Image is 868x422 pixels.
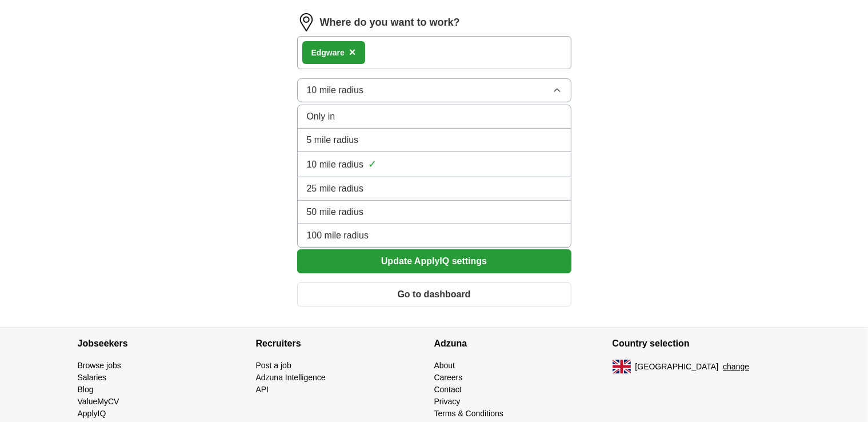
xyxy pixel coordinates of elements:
[78,373,107,382] a: Salaries
[434,361,455,370] a: About
[297,13,315,31] img: location.png
[723,361,749,373] button: change
[78,409,106,418] a: ApplyIQ
[434,409,503,418] a: Terms & Conditions
[307,205,364,219] span: 50 mile radius
[311,47,345,59] div: Edgware
[368,157,377,172] span: ✓
[297,282,571,306] button: Go to dashboard
[613,328,791,360] h4: Country selection
[320,15,460,30] label: Where do you want to work?
[256,373,326,382] a: Adzuna Intelligence
[307,133,359,147] span: 5 mile radius
[307,83,364,97] span: 10 mile radius
[256,361,291,370] a: Post a job
[256,385,269,394] a: API
[613,360,631,373] img: UK flag
[434,397,461,406] a: Privacy
[434,373,463,382] a: Careers
[307,229,369,242] span: 100 mile radius
[635,361,719,373] span: [GEOGRAPHIC_DATA]
[297,249,571,273] button: Update ApplyIQ settings
[307,158,364,172] span: 10 mile radius
[297,78,571,102] button: 10 mile radius
[78,361,121,370] a: Browse jobs
[349,46,356,58] span: ×
[78,397,119,406] a: ValueMyCV
[434,385,462,394] a: Contact
[307,182,364,196] span: 25 mile radius
[78,385,94,394] a: Blog
[349,44,356,61] button: ×
[307,110,335,124] span: Only in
